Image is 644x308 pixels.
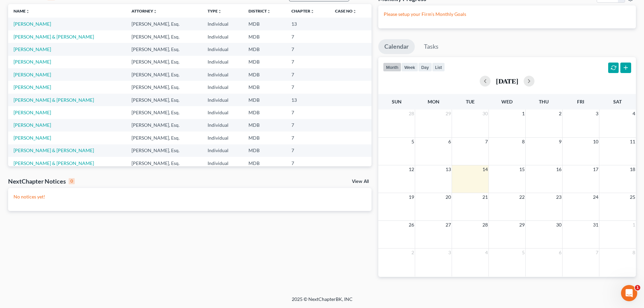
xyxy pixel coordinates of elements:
[521,248,525,257] span: 5
[555,193,562,201] span: 23
[69,178,75,184] div: 0
[267,9,271,14] i: unfold_more
[408,165,415,173] span: 12
[445,193,452,201] span: 20
[335,8,357,14] a: Case Nounfold_more
[286,68,330,81] td: 7
[448,138,452,146] span: 6
[126,81,202,93] td: [PERSON_NAME], Esq.
[126,132,202,144] td: [PERSON_NAME], Esq.
[408,221,415,229] span: 26
[482,110,488,118] span: 30
[243,68,286,81] td: MDB
[202,132,243,144] td: Individual
[14,147,94,153] a: [PERSON_NAME] & [PERSON_NAME]
[14,122,51,128] a: [PERSON_NAME]
[126,106,202,119] td: [PERSON_NAME], Esq.
[432,63,445,72] button: list
[14,160,94,166] a: [PERSON_NAME] & [PERSON_NAME]
[466,99,475,104] span: Tue
[445,165,452,173] span: 13
[521,138,525,146] span: 8
[592,193,599,201] span: 24
[243,106,286,119] td: MDB
[243,18,286,30] td: MDB
[501,99,512,104] span: Wed
[448,248,452,257] span: 3
[202,18,243,30] td: Individual
[621,285,637,301] iframe: Intercom live chat
[484,248,488,257] span: 4
[243,144,286,157] td: MDB
[14,97,94,103] a: [PERSON_NAME] & [PERSON_NAME]
[482,193,488,201] span: 21
[14,84,51,90] a: [PERSON_NAME]
[202,81,243,93] td: Individual
[286,30,330,43] td: 7
[14,8,30,14] a: Nameunfold_more
[126,18,202,30] td: [PERSON_NAME], Esq.
[378,39,415,54] a: Calendar
[592,165,599,173] span: 17
[539,99,549,104] span: Thu
[14,34,94,40] a: [PERSON_NAME] & [PERSON_NAME]
[595,248,599,257] span: 7
[428,99,439,104] span: Mon
[408,193,415,201] span: 19
[595,110,599,118] span: 3
[632,110,636,118] span: 4
[629,165,636,173] span: 18
[291,8,314,14] a: Chapterunfold_more
[445,110,452,118] span: 29
[496,77,518,85] h2: [DATE]
[14,135,51,141] a: [PERSON_NAME]
[14,21,51,27] a: [PERSON_NAME]
[558,138,562,146] span: 9
[8,177,75,185] div: NextChapter Notices
[248,8,271,14] a: Districtunfold_more
[243,132,286,144] td: MDB
[555,165,562,173] span: 16
[310,9,314,14] i: unfold_more
[632,221,636,229] span: 1
[577,99,584,104] span: Fri
[353,9,357,14] i: unfold_more
[592,138,599,146] span: 10
[392,99,402,104] span: Sun
[14,46,51,52] a: [PERSON_NAME]
[411,138,415,146] span: 5
[26,9,30,14] i: unfold_more
[558,248,562,257] span: 6
[286,81,330,93] td: 7
[613,99,622,104] span: Sat
[202,43,243,55] td: Individual
[418,39,445,54] a: Tasks
[153,9,157,14] i: unfold_more
[384,11,630,18] p: Please setup your Firm's Monthly Goals
[555,221,562,229] span: 30
[14,110,51,115] a: [PERSON_NAME]
[14,59,51,65] a: [PERSON_NAME]
[286,106,330,119] td: 7
[208,8,222,14] a: Typeunfold_more
[126,30,202,43] td: [PERSON_NAME], Esq.
[519,193,525,201] span: 22
[286,56,330,68] td: 7
[202,106,243,119] td: Individual
[408,110,415,118] span: 28
[126,144,202,157] td: [PERSON_NAME], Esq.
[14,72,51,77] a: [PERSON_NAME]
[519,221,525,229] span: 29
[352,179,369,184] a: View All
[126,56,202,68] td: [PERSON_NAME], Esq.
[558,110,562,118] span: 2
[286,144,330,157] td: 7
[126,119,202,132] td: [PERSON_NAME], Esq.
[202,68,243,81] td: Individual
[126,43,202,55] td: [PERSON_NAME], Esq.
[592,221,599,229] span: 31
[286,119,330,132] td: 7
[286,132,330,144] td: 7
[482,165,488,173] span: 14
[218,9,222,14] i: unfold_more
